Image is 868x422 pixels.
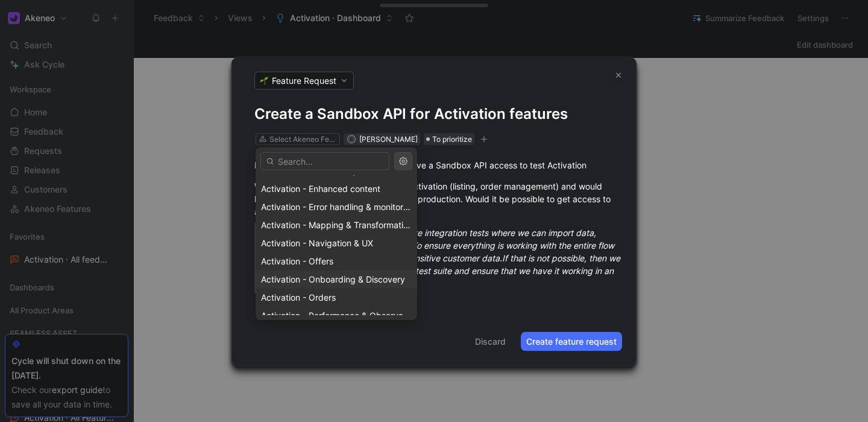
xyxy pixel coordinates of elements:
h1: Create a Sandbox API for Activation features [254,104,614,123]
span: Activation - Offers [261,256,333,266]
div: To prioritize [424,133,474,145]
span: Activation - Performance & Observability [261,310,422,321]
span: Activation - Enhanced content [261,184,380,194]
span: Activation - Navigation & UX [261,238,373,248]
img: 🌱 [260,76,268,85]
span: [PERSON_NAME] [359,134,418,143]
span: Feature Request [272,74,336,86]
div: R [348,135,354,142]
em: Ideally we would have liked to execute integration tests where we can import data, update shippin... [269,227,623,288]
button: Discard [470,331,511,351]
button: Create feature request [521,331,622,351]
span: Activation - Onboarding & Discovery [261,274,405,284]
input: Search... [260,152,389,170]
span: To prioritize [432,133,472,145]
div: Select Akeneo Feature [269,133,337,145]
span: We have completed the integration for Activation (listing, order management) and would like to ru... [254,181,613,216]
div: Marine parts is requesting the need to have a Sandbox API access to test Activation [254,158,614,171]
span: Activation - Error handling & monitoring [261,202,415,212]
span: Activation - Orders [261,292,336,302]
span: Activation - Mapping & Transformation [261,220,413,230]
